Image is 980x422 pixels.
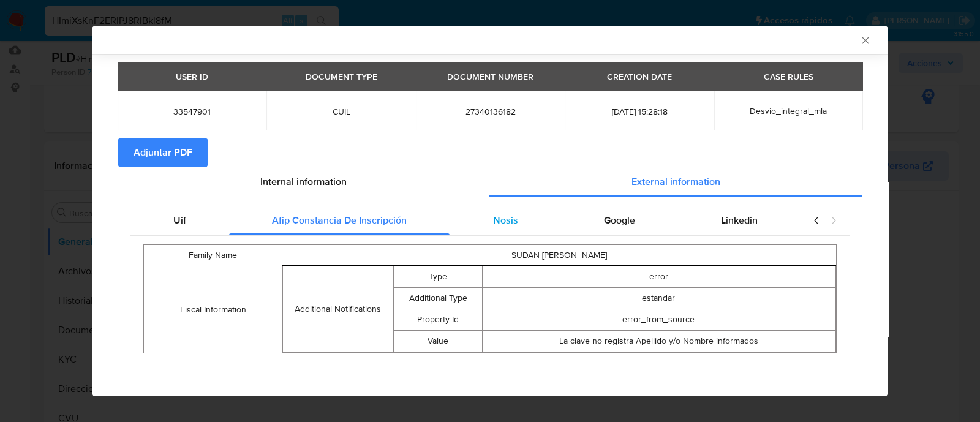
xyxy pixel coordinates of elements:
[298,66,385,87] div: DOCUMENT TYPE
[134,139,192,166] span: Adjuntar PDF
[756,66,821,87] div: CASE RULES
[394,266,482,288] td: Type
[168,66,216,87] div: USER ID
[118,138,208,167] button: Adjuntar PDF
[173,213,186,227] span: Uif
[482,266,835,288] td: error
[272,213,407,227] span: Afip Constancia De Inscripción
[604,213,635,227] span: Google
[92,26,888,396] div: closure-recommendation-modal
[283,266,394,353] td: Additional Notifications
[721,213,758,227] span: Linkedin
[144,245,282,266] td: Family Name
[600,66,679,87] div: CREATION DATE
[394,331,482,352] td: Value
[631,175,720,189] span: External information
[493,213,518,227] span: Nosis
[144,266,282,353] td: Fiscal Information
[579,106,699,117] span: [DATE] 15:28:18
[859,34,870,45] button: Cerrar ventana
[118,167,862,197] div: Detailed info
[431,106,550,117] span: 27340136182
[483,335,835,347] div: La clave no registra Apellido y/o Nombre informados
[394,309,482,331] td: Property Id
[394,288,482,309] td: Additional Type
[750,105,827,117] span: Desvio_integral_mla
[282,245,837,266] td: SUDAN [PERSON_NAME]
[130,206,801,235] div: Detailed external info
[132,106,252,117] span: 33547901
[482,309,835,331] td: error_from_source
[260,175,347,189] span: Internal information
[440,66,541,87] div: DOCUMENT NUMBER
[482,288,835,309] td: estandar
[281,106,401,117] span: CUIL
